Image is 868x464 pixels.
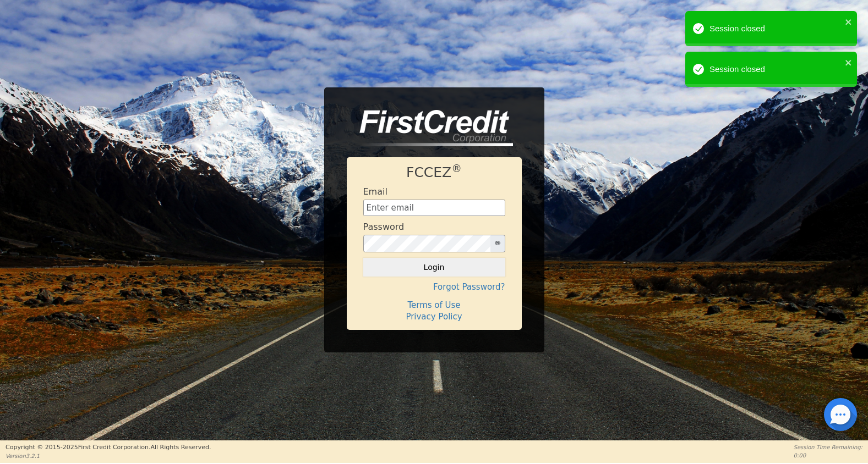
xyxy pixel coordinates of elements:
div: Session closed [709,23,842,35]
span: All Rights Reserved. [150,444,211,451]
p: Session Time Remaining: [794,443,862,451]
input: Enter email [363,200,505,216]
h4: Email [363,186,387,197]
h4: Terms of Use [363,300,505,310]
button: Login [363,258,505,277]
h4: Privacy Policy [363,312,505,322]
input: password [363,235,491,252]
div: Session closed [709,63,842,76]
sup: ® [451,163,462,174]
button: close [845,15,853,28]
p: 0:00 [794,451,862,460]
img: logo-CMu_cnol.png [347,110,513,146]
h4: Forgot Password? [363,282,505,292]
button: close [845,56,853,69]
h1: FCCEZ [363,164,505,181]
p: Copyright © 2015- 2025 First Credit Corporation. [6,443,211,452]
h4: Password [363,222,405,232]
p: Version 3.2.1 [6,452,211,460]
